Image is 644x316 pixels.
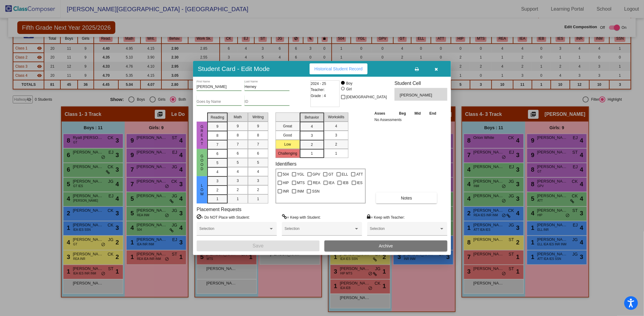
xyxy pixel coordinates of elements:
span: 4 [311,124,313,129]
span: 3 [237,178,239,183]
span: 9 [237,123,239,129]
span: Reading [211,115,224,120]
span: 1 [257,196,259,202]
span: INM [297,188,304,195]
span: 7 [257,142,259,147]
span: Grade : 4 [311,93,326,99]
span: 2 [216,187,219,193]
div: Girl [346,86,352,92]
div: Boy [346,81,353,86]
th: Asses [373,110,395,117]
h3: Student Card - Edit Mode [198,65,270,72]
span: Save [253,243,263,248]
span: 1 [311,151,313,156]
button: Archive [324,240,447,251]
span: HIP [283,179,289,187]
span: 2 [311,142,313,147]
span: MTS [297,179,305,187]
span: REA [313,179,320,187]
span: 504 [283,171,289,178]
span: SSN [312,188,320,195]
span: 5 [216,160,219,166]
span: [PERSON_NAME] [400,92,433,98]
span: 1 [237,196,239,202]
span: 6 [237,151,239,156]
span: 2024 - 25 [311,81,326,87]
span: ELL [342,171,348,178]
label: = Keep with Student: [282,214,321,220]
span: 8 [216,133,219,138]
th: End [425,110,441,117]
th: Mid [410,110,425,117]
span: 7 [237,142,239,147]
span: 4 [237,169,239,174]
span: Teacher: [311,87,325,93]
span: 1 [335,151,337,156]
span: 2 [237,187,239,193]
span: IES [357,179,363,187]
span: IEB [343,179,348,187]
span: 5 [237,160,239,165]
th: Beg [395,110,411,117]
span: 3 [311,133,313,138]
span: IEA [329,179,334,187]
span: [DEMOGRAPHIC_DATA] [346,93,387,101]
span: Behavior [305,115,319,120]
span: 3 [257,178,259,183]
span: Writing [253,114,264,120]
span: GPV [313,171,320,178]
span: 1 [216,196,219,202]
span: Notes [401,196,412,200]
span: Historical Student Record [314,66,363,71]
span: Math [234,114,242,120]
span: 6 [216,151,219,156]
span: 6 [257,151,259,156]
span: 3 [335,133,337,138]
span: Low [199,183,205,196]
span: INR [283,188,289,195]
label: = Keep with Teacher: [367,214,405,220]
span: Great [199,125,205,146]
span: 9 [257,123,259,129]
h3: Student Cell [395,80,447,86]
label: Placement Requests [197,207,242,212]
span: 4 [257,169,259,174]
span: 7 [216,142,219,147]
label: Identifiers [276,161,297,167]
span: 4 [335,123,337,129]
span: Workskills [328,114,344,120]
span: 3 [216,178,219,184]
span: Good [199,154,205,171]
td: No Assessments [373,117,441,123]
span: Archive [379,244,393,248]
span: 5 [257,160,259,165]
span: 2 [335,142,337,147]
span: GT [328,171,334,178]
button: Historical Student Record [310,63,368,74]
span: 9 [216,124,219,129]
button: Notes [376,193,437,203]
span: 4 [216,169,219,175]
span: 8 [257,133,259,138]
label: = Do NOT Place with Student: [197,214,250,220]
span: 8 [237,133,239,138]
span: YGL [297,171,304,178]
span: ATT [356,171,363,178]
span: 2 [257,187,259,193]
button: Save [197,240,320,251]
input: goes by name [197,100,242,104]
